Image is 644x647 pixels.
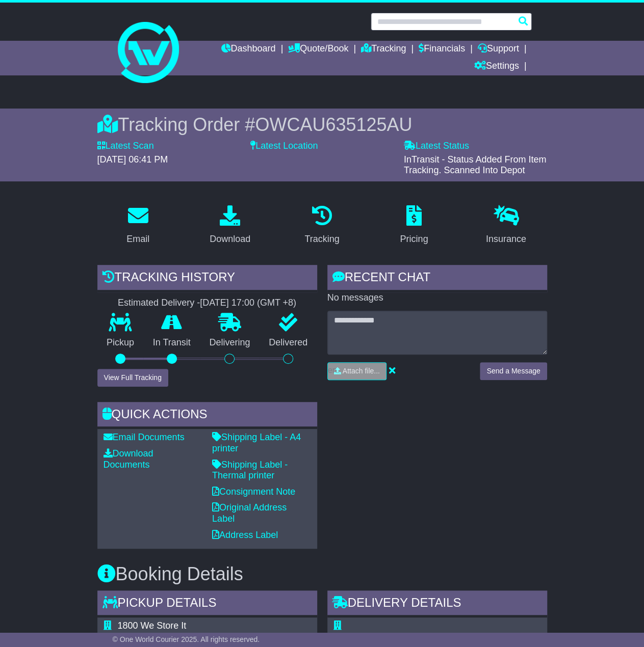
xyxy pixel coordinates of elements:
p: No messages [327,292,547,304]
button: Send a Message [480,362,547,380]
div: Pickup Details [97,590,317,618]
a: Financials [419,41,465,58]
a: Email [120,202,156,250]
a: Tracking [298,202,346,250]
a: Download Documents [104,448,153,470]
a: Support [478,41,519,58]
p: Delivered [260,337,317,348]
div: Email [126,232,149,246]
div: Insurance [486,232,526,246]
a: Tracking [361,41,406,58]
span: [DATE] 06:41 PM [97,154,168,165]
label: Latest Location [250,141,318,152]
div: [DATE] 17:00 (GMT +8) [200,298,296,309]
p: Delivering [200,337,260,348]
p: In Transit [143,337,200,348]
a: Shipping Label - A4 printer [212,432,301,453]
div: Pricing [400,232,428,246]
span: 1800 We Store It [118,621,187,631]
a: Address Label [212,530,278,540]
div: Delivery Details [327,590,547,618]
label: Latest Scan [97,141,154,152]
div: Estimated Delivery - [97,298,317,309]
div: Quick Actions [97,402,317,429]
a: Pricing [393,202,434,250]
a: Dashboard [221,41,275,58]
a: Quote/Book [288,41,348,58]
button: View Full Tracking [97,369,168,387]
p: Pickup [97,337,144,348]
span: InTransit - Status Added From Item Tracking. Scanned Into Depot [404,154,546,176]
a: Email Documents [104,432,185,442]
a: Settings [474,58,519,75]
div: Tracking [304,232,339,246]
span: OWCAU635125AU [255,114,412,135]
a: Insurance [479,202,533,250]
div: Tracking history [97,265,317,292]
div: Download [210,232,250,246]
span: © One World Courier 2025. All rights reserved. [113,635,260,643]
div: Tracking Order # [97,114,547,136]
h3: Booking Details [97,564,547,584]
a: Download [203,202,257,250]
a: Consignment Note [212,487,295,497]
label: Latest Status [404,141,469,152]
a: Shipping Label - Thermal printer [212,460,288,481]
a: Original Address Label [212,502,287,524]
div: RECENT CHAT [327,265,547,292]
